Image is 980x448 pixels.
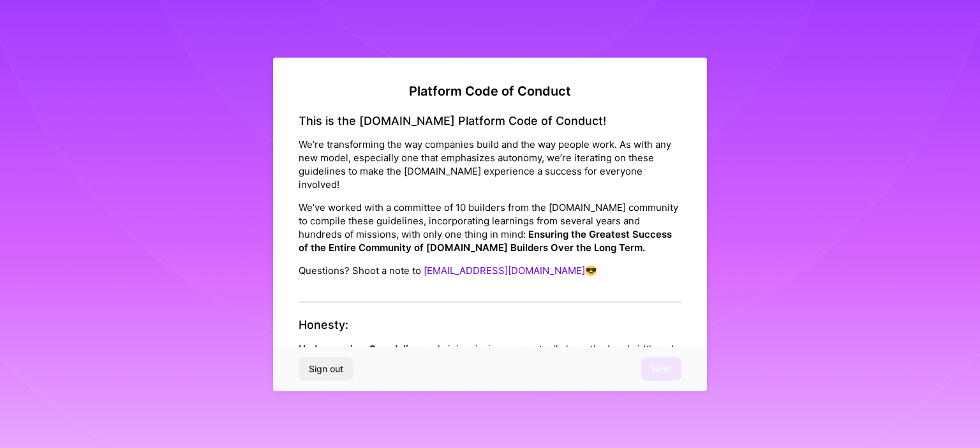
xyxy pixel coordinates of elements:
a: [EMAIL_ADDRESS][DOMAIN_NAME] [424,264,585,277]
p: We’re transforming the way companies build and the way people work. As with any new model, especi... [299,138,681,191]
h4: Honesty: [299,318,681,332]
h4: This is the [DOMAIN_NAME] Platform Code of Conduct! [299,113,681,127]
p: Questions? Shoot a note to 😎 [299,264,681,277]
strong: Ensuring the Greatest Success of the Entire Community of [DOMAIN_NAME] Builders Over the Long Term. [299,228,672,254]
button: Sign out [299,358,353,380]
h2: Platform Code of Conduct [299,83,681,98]
p: We’ve worked with a committee of 10 builders from the [DOMAIN_NAME] community to compile these gu... [299,201,681,254]
p: only join missions you actually have the bandwidth and are qualified for. This might mean turning... [299,342,681,382]
span: Sign out [309,363,343,375]
strong: Underpromise, Overdeliver: [299,342,426,354]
